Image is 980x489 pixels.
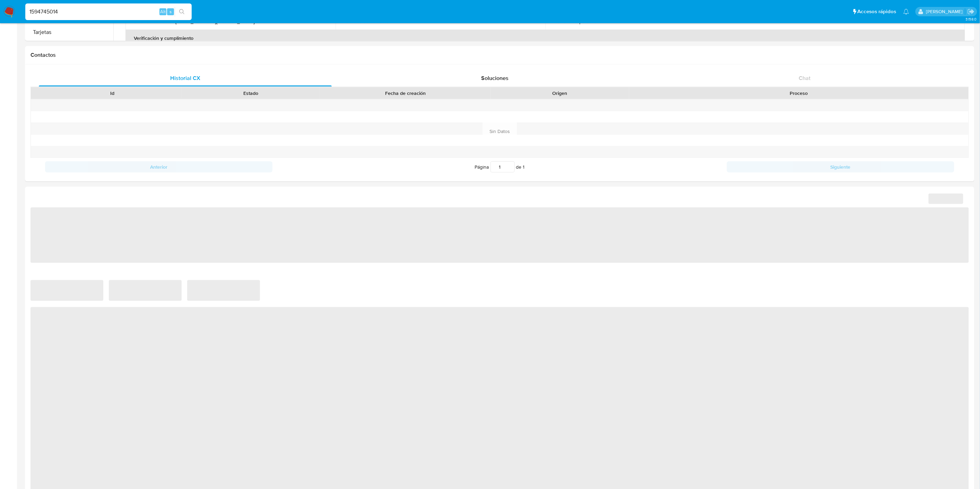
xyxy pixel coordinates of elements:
[496,90,625,97] div: Origen
[25,7,192,16] input: Buscar usuario o caso...
[160,8,166,15] span: Alt
[170,8,172,15] span: s
[31,52,969,59] h1: Contactos
[325,90,486,97] div: Fecha de creación
[134,18,173,25] p: Email de contacto :
[858,8,896,15] span: Accesos rápidos
[27,24,113,41] button: Tarjetas
[634,90,964,97] div: Proceso
[48,90,177,97] div: Id
[481,74,509,82] span: Soluciones
[968,8,975,15] a: Salir
[965,16,977,22] span: 3.158.0
[727,161,954,172] button: Siguiente
[344,18,390,25] p: Teléfono de contacto :
[175,7,189,17] button: search-icon
[187,90,315,97] div: Estado
[393,18,394,25] p: -
[600,18,602,25] p: -
[523,163,525,170] span: 1
[170,74,200,82] span: Historial CX
[475,161,525,172] span: Página de
[554,18,598,25] p: Nombre corporativo :
[125,30,965,46] th: Verificación y cumplimiento
[45,161,272,172] button: Anterior
[926,8,965,15] p: gregorio.negri@mercadolibre.com
[175,18,255,25] p: [EMAIL_ADDRESS][DOMAIN_NAME]
[903,9,909,15] a: Notificaciones
[799,74,810,82] span: Chat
